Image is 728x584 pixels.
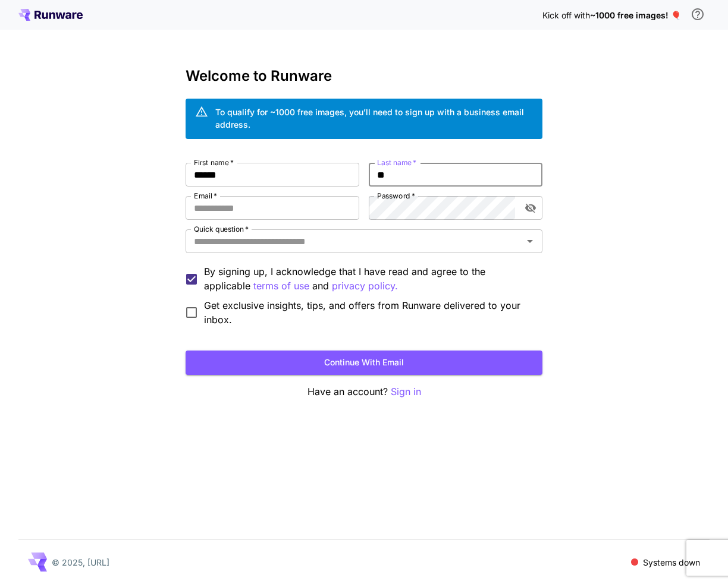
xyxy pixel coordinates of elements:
p: Systems down [643,556,700,569]
label: First name [194,157,234,168]
label: Quick question [194,224,249,234]
button: Sign in [391,384,421,399]
p: terms of use [253,279,309,293]
p: privacy policy. [332,279,398,293]
span: Get exclusive insights, tips, and offers from Runware delivered to your inbox. [204,298,533,327]
button: By signing up, I acknowledge that I have read and agree to the applicable terms of use and [332,279,398,293]
button: Continue with email [186,351,542,375]
label: Last name [377,157,416,168]
button: toggle password visibility [520,197,541,219]
p: Have an account? [186,384,542,399]
button: By signing up, I acknowledge that I have read and agree to the applicable and privacy policy. [253,279,309,293]
label: Password [377,191,415,201]
button: Open [522,233,538,250]
p: By signing up, I acknowledge that I have read and agree to the applicable and [204,264,533,293]
p: © 2025, [URL] [52,556,109,569]
label: Email [194,191,217,201]
span: Kick off with [542,10,590,20]
div: To qualify for ~1000 free images, you’ll need to sign up with a business email address. [215,106,533,131]
h3: Welcome to Runware [186,68,542,84]
button: In order to qualify for free credit, you need to sign up with a business email address and click ... [686,2,710,26]
span: ~1000 free images! 🎈 [590,10,681,20]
